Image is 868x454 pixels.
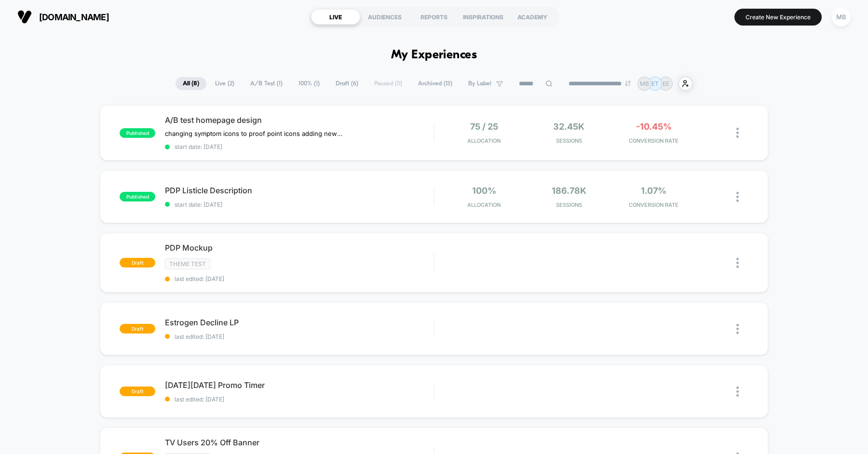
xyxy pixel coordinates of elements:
[472,186,496,196] span: 100%
[508,9,557,25] div: ACADEMY
[459,9,508,25] div: INSPIRATIONS
[120,387,155,396] span: draft
[165,243,434,253] span: PDP Mockup
[467,137,501,144] span: Allocation
[120,258,155,267] span: draft
[640,80,649,87] p: MB
[468,80,491,87] span: By Label
[736,324,739,334] img: close
[165,143,434,150] span: start date: [DATE]
[165,396,434,403] span: last edited: [DATE]
[39,12,109,22] span: [DOMAIN_NAME]
[470,121,498,132] span: 75 / 25
[409,9,459,25] div: REPORTS
[641,186,666,196] span: 1.07%
[651,80,659,87] p: ET
[736,258,739,268] img: close
[120,128,155,138] span: published
[411,77,460,90] span: Archived ( 13 )
[311,9,360,25] div: LIVE
[736,387,739,397] img: close
[165,318,434,327] span: Estrogen Decline LP
[165,186,434,195] span: PDP Listicle Description
[736,192,739,202] img: close
[734,9,822,26] button: Create New Experience
[829,7,854,27] button: MB
[165,438,434,447] span: TV Users 20% Off Banner
[625,80,631,86] img: end
[14,9,112,25] button: [DOMAIN_NAME]
[360,9,409,25] div: AUDIENCES
[636,121,672,132] span: -10.45%
[832,8,851,27] div: MB
[165,258,210,269] span: Theme Test
[17,10,32,24] img: Visually logo
[391,48,477,62] h1: My Experiences
[552,186,586,196] span: 186.78k
[176,77,206,90] span: All ( 8 )
[529,201,609,208] span: Sessions
[663,80,669,87] p: EE
[165,380,434,390] span: [DATE][DATE] Promo Timer
[736,128,739,138] img: close
[614,201,694,208] span: CONVERSION RATE
[165,333,434,340] span: last edited: [DATE]
[165,115,434,125] span: A/B test homepage design
[120,192,155,201] span: published
[553,121,584,132] span: 32.45k
[208,77,242,90] span: Live ( 2 )
[529,137,609,144] span: Sessions
[165,275,434,282] span: last edited: [DATE]
[328,77,366,90] span: Draft ( 6 )
[467,201,501,208] span: Allocation
[243,77,290,90] span: A/B Test ( 1 )
[614,137,694,144] span: CONVERSION RATE
[120,324,155,334] span: draft
[165,201,434,208] span: start date: [DATE]
[291,77,327,90] span: 100% ( 1 )
[165,130,344,137] span: changing symptom icons to proof point icons adding new module with symptom information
